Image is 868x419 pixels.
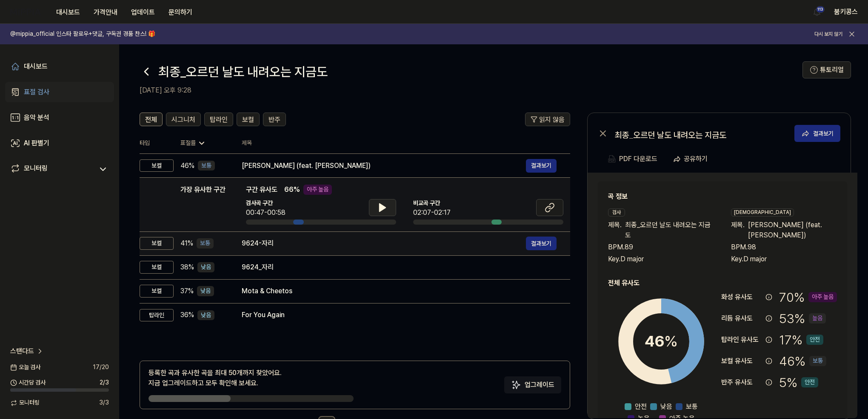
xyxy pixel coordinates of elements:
span: 구간 유사도 [246,185,277,195]
span: 스탠다드 [10,346,34,356]
button: 시그니처 [166,113,201,126]
img: PDF Download [608,155,616,163]
a: 표절 검사 [5,82,114,102]
div: 아주 높음 [808,292,837,302]
div: 9624-자리 [242,238,526,249]
span: 읽지 않음 [539,115,565,125]
div: 화성 유사도 [721,292,762,302]
div: 보통 [197,238,214,249]
a: 대시보드 [5,56,114,77]
div: 9624_자리 [242,262,557,272]
span: 전체 [145,115,157,125]
div: 탑라인 [140,309,174,322]
div: 아주 높음 [303,185,332,195]
button: 탑라인 [204,113,233,126]
button: 붐키콩스 [834,7,858,17]
button: 읽지 않음 [525,113,570,126]
span: 탑라인 [210,115,228,125]
button: 대시보드 [49,4,87,21]
div: [PERSON_NAME] (feat. [PERSON_NAME]) [242,161,526,171]
span: 안전 [635,402,647,412]
div: 02:07-02:17 [413,208,451,218]
a: 결과보기 [526,159,557,173]
button: 가격안내 [87,4,124,21]
span: 3 / 3 [99,399,109,407]
div: 46 % [779,352,826,370]
div: 보통 [809,356,826,366]
div: 안전 [806,335,823,345]
div: 5 % [779,373,818,391]
div: 음악 분석 [24,113,49,123]
button: 결과보기 [794,125,840,142]
div: 표절 검사 [24,87,49,97]
div: 최종_오르던 날도 내려오는 지금도 [615,128,785,139]
span: 66 % [284,185,300,195]
span: 보컬 [242,115,254,125]
span: 반주 [268,115,280,125]
button: 결과보기 [526,237,557,250]
div: 17 % [779,331,823,349]
button: 반주 [263,113,286,126]
th: 타입 [140,133,174,154]
div: Key. D major [731,254,837,264]
div: 반주 유사도 [721,377,762,387]
img: logo [10,9,41,15]
div: 모니터링 [24,163,48,175]
div: 리듬 유사도 [721,313,762,324]
div: 보컬 [140,159,174,172]
th: 제목 [242,133,570,153]
a: 곡 정보검사제목.최종_오르던 날도 내려오는 지금도BPM.89Key.D major[DEMOGRAPHIC_DATA]제목.[PERSON_NAME] (feat. [PERSON_NAM... [588,173,857,418]
div: 등록한 곡과 유사한 곡을 최대 50개까지 찾았어요. 지금 업그레이드하고 모두 확인해 보세요. [148,368,282,388]
div: 결과보기 [813,129,834,138]
button: 공유하기 [669,150,714,168]
h2: 곡 정보 [608,191,837,202]
span: 46 % [180,161,194,171]
div: 높음 [809,313,826,324]
span: 17 / 20 [93,363,109,372]
span: 제목 . [731,220,745,240]
div: 검사 [608,208,625,217]
div: 낮음 [197,286,214,296]
span: [PERSON_NAME] (feat. [PERSON_NAME]) [748,220,837,240]
span: 비교곡 구간 [413,199,451,208]
a: 업데이트 [124,0,162,24]
div: 공유하기 [684,153,708,165]
h2: [DATE] 오후 9:28 [140,85,802,95]
div: 53 % [779,309,826,327]
div: 안전 [801,377,818,387]
h1: 최종_오르던 날도 내려오는 지금도 [158,63,328,81]
a: 음악 분석 [5,107,114,128]
div: PDF 다운로드 [619,153,657,165]
div: Mota & Cheetos [242,286,557,296]
button: 업그레이드 [504,376,561,393]
span: 38 % [180,262,194,272]
span: 37 % [180,286,194,296]
button: 보컬 [237,113,260,126]
div: 표절률 [180,139,228,147]
a: Sparkles업그레이드 [504,384,561,392]
div: 113 [816,6,825,13]
a: AI 판별기 [5,133,114,153]
span: 41 % [180,238,193,249]
div: 보컬 [140,285,174,298]
button: 전체 [140,113,163,126]
div: For You Again [242,310,557,320]
button: 업데이트 [124,4,162,21]
button: 알림113 [810,5,824,19]
span: 검사곡 구간 [246,199,286,208]
div: 보컬 [140,261,174,274]
div: 보통 [198,161,215,171]
button: 튜토리얼 [802,61,851,78]
div: [DEMOGRAPHIC_DATA] [731,208,794,217]
div: 탑라인 유사도 [721,335,762,345]
span: 시그니처 [171,115,195,125]
span: 최종_오르던 날도 내려오는 지금도 [625,220,714,240]
span: 36 % [180,310,194,320]
button: PDF 다운로드 [606,150,659,168]
h1: @mippia_official 인스타 팔로우+댓글, 구독권 경품 찬스! 🎁 [10,30,155,38]
div: BPM. 89 [608,242,714,252]
div: 70 % [779,288,837,306]
span: 시간당 검사 [10,379,46,387]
